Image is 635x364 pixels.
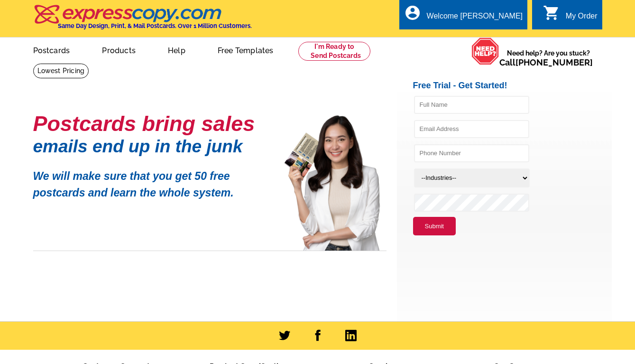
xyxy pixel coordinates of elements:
i: shopping_cart [543,4,560,21]
a: Same Day Design, Print, & Mail Postcards. Over 1 Million Customers. [33,11,252,29]
a: Products [87,38,151,61]
i: account_circle [404,4,421,21]
span: Need help? Are you stuck? [499,48,598,67]
a: Free Templates [202,38,289,61]
span: Call [499,57,593,67]
a: shopping_cart My Order [543,10,598,22]
a: [PHONE_NUMBER] [515,57,593,67]
div: My Order [566,12,598,25]
p: We will make sure that you get 50 free postcards and learn the whole system. [33,161,270,201]
img: help [471,37,499,65]
input: Email Address [414,120,529,138]
h4: Same Day Design, Print, & Mail Postcards. Over 1 Million Customers. [58,22,252,29]
a: Help [153,38,201,61]
div: Welcome [PERSON_NAME] [427,12,523,25]
a: Postcards [18,38,85,61]
h2: Free Trial - Get Started! [413,81,612,91]
input: Phone Number [414,144,529,162]
h1: emails end up in the junk [33,141,270,151]
button: Submit [413,217,456,236]
input: Full Name [414,96,529,114]
h1: Postcards bring sales [33,115,270,132]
